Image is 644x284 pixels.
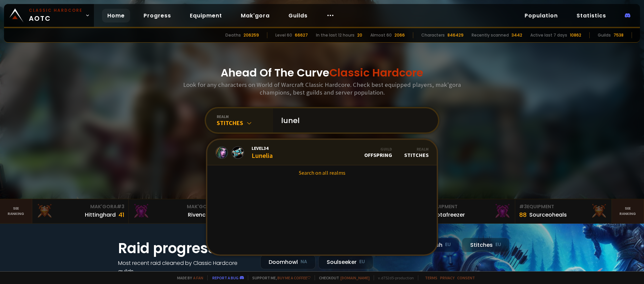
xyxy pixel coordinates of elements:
[260,255,316,269] div: Doomhowl
[102,9,130,22] a: Home
[36,203,124,210] div: Mak'Gora
[419,199,515,223] a: #2Equipment88Notafreezer
[316,32,355,38] div: In the last 12 hours
[188,211,209,219] div: Rivench
[370,32,392,38] div: Almost 60
[244,32,259,38] div: 206259
[277,275,311,280] a: Buy me a coffee
[129,199,225,223] a: Mak'Gora#2Rivench100
[512,32,522,38] div: 3442
[519,210,527,219] div: 88
[283,9,313,22] a: Guilds
[133,203,221,210] div: Mak'Gora
[447,32,464,38] div: 846429
[519,9,563,22] a: Population
[404,147,429,158] div: Stitches
[495,241,501,248] small: EU
[217,114,273,119] div: realm
[235,9,275,22] a: Mak'gora
[212,275,238,280] a: Report a bug
[364,147,392,152] div: Guild
[118,259,252,276] h4: Most recent raid cleaned by Classic Hardcore guilds
[217,119,273,127] div: Stitches
[612,199,644,223] a: Seeranking
[193,275,203,280] a: a fan
[295,32,308,38] div: 66627
[315,275,370,280] span: Checkout
[529,211,567,219] div: Sourceoheals
[598,32,611,38] div: Guilds
[472,32,509,38] div: Recently scanned
[32,199,129,223] a: Mak'Gora#3Hittinghard41
[184,9,227,22] a: Equipment
[340,275,370,280] a: [DOMAIN_NAME]
[433,211,465,219] div: Notafreezer
[440,275,454,280] a: Privacy
[364,147,392,158] div: Offspring
[301,259,307,265] small: NA
[359,259,365,265] small: EU
[423,203,511,210] div: Equipment
[252,145,273,160] div: Lunelia
[225,32,241,38] div: Deaths
[221,65,423,81] h1: Ahead Of The Curve
[29,7,83,23] span: AOTC
[530,32,567,38] div: Active last 7 days
[248,275,311,280] span: Support me,
[318,255,373,269] div: Soulseeker
[519,203,607,210] div: Equipment
[357,32,362,38] div: 20
[374,275,414,280] span: v. d752d5 - production
[394,32,405,38] div: 2066
[571,9,611,22] a: Statistics
[207,165,437,180] a: Search on all realms
[613,32,624,38] div: 7538
[519,203,527,210] span: # 3
[29,7,83,13] small: Classic Hardcore
[117,203,124,210] span: # 3
[329,65,423,80] span: Classic Hardcore
[445,241,451,248] small: EU
[277,108,430,132] input: Search a character...
[404,147,429,152] div: Realm
[85,211,116,219] div: Hittinghard
[118,238,252,259] h1: Raid progress
[457,275,475,280] a: Consent
[4,4,94,27] a: Classic HardcoreAOTC
[515,199,612,223] a: #3Equipment88Sourceoheals
[570,32,581,38] div: 10862
[207,140,437,165] a: Level34LuneliaGuildOffspringRealmStitches
[425,275,437,280] a: Terms
[252,145,273,151] span: Level 34
[180,81,464,96] h3: Look for any characters on World of Warcraft Classic Hardcore. Check best equipped players, mak'g...
[173,275,203,280] span: Made by
[138,9,176,22] a: Progress
[421,32,445,38] div: Characters
[275,32,292,38] div: Level 60
[462,238,509,252] div: Stitches
[118,210,124,219] div: 41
